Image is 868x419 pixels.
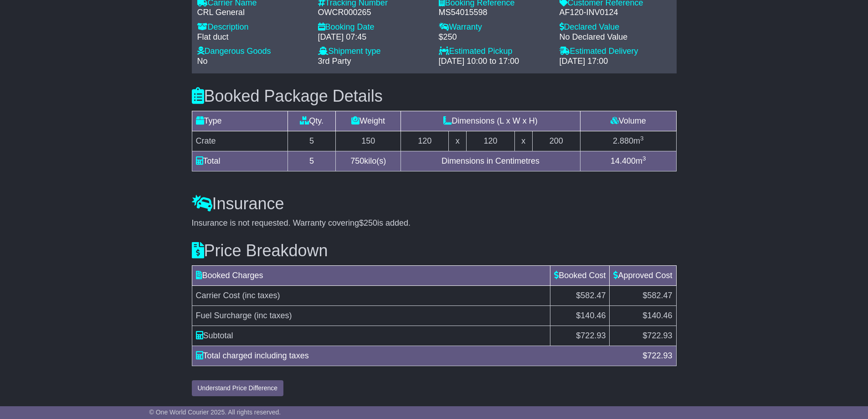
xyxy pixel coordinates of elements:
[192,195,677,213] h3: Insurance
[647,351,672,360] span: 722.93
[192,218,677,228] div: Insurance is not requested. Warranty covering is added.
[550,326,610,346] td: $
[439,32,550,42] div: $250
[350,156,364,166] span: 750
[439,47,550,57] div: Estimated Pickup
[560,57,671,67] div: [DATE] 17:00
[336,111,401,131] td: Weight
[560,8,671,18] div: AF120-INV0124
[640,135,644,142] sup: 3
[318,57,351,66] span: 3rd Party
[560,47,671,57] div: Estimated Delivery
[318,8,430,18] div: OWCR000265
[467,131,514,151] td: 120
[576,311,606,320] span: $140.46
[288,111,335,131] td: Qty.
[197,32,309,42] div: Flat duct
[192,151,288,171] td: Total
[439,22,550,32] div: Warranty
[192,242,677,260] h3: Price Breakdown
[149,409,281,416] span: © One World Courier 2025. All rights reserved.
[514,131,532,151] td: x
[560,22,671,32] div: Declared Value
[638,350,677,362] div: $
[336,131,401,151] td: 150
[611,156,636,166] span: 14.400
[197,57,208,66] span: No
[580,151,676,171] td: m
[550,265,610,285] td: Booked Cost
[196,291,240,300] span: Carrier Cost
[191,350,638,362] div: Total charged including taxes
[192,265,550,285] td: Booked Charges
[560,32,671,42] div: No Declared Value
[196,311,252,320] span: Fuel Surcharge
[318,47,430,57] div: Shipment type
[288,151,335,171] td: 5
[359,218,377,228] span: $250
[642,155,646,162] sup: 3
[576,291,606,300] span: $582.47
[642,311,672,320] span: $140.46
[580,111,676,131] td: Volume
[580,331,606,340] span: 722.93
[580,131,676,151] td: m
[401,131,449,151] td: 120
[336,151,401,171] td: kilo(s)
[318,32,430,42] div: [DATE] 07:45
[197,22,309,32] div: Description
[197,8,309,18] div: CRL General
[192,326,550,346] td: Subtotal
[449,131,467,151] td: x
[192,111,288,131] td: Type
[401,111,580,131] td: Dimensions (L x W x H)
[192,131,288,151] td: Crate
[197,47,309,57] div: Dangerous Goods
[401,151,580,171] td: Dimensions in Centimetres
[192,87,677,105] h3: Booked Package Details
[532,131,580,151] td: 200
[439,57,550,67] div: [DATE] 10:00 to 17:00
[192,380,284,396] button: Understand Price Difference
[610,265,676,285] td: Approved Cost
[613,136,633,145] span: 2.880
[647,331,672,340] span: 722.93
[610,326,676,346] td: $
[642,291,672,300] span: $582.47
[288,131,335,151] td: 5
[318,22,430,32] div: Booking Date
[242,291,280,300] span: (inc taxes)
[254,311,292,320] span: (inc taxes)
[439,8,550,18] div: MS54015598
